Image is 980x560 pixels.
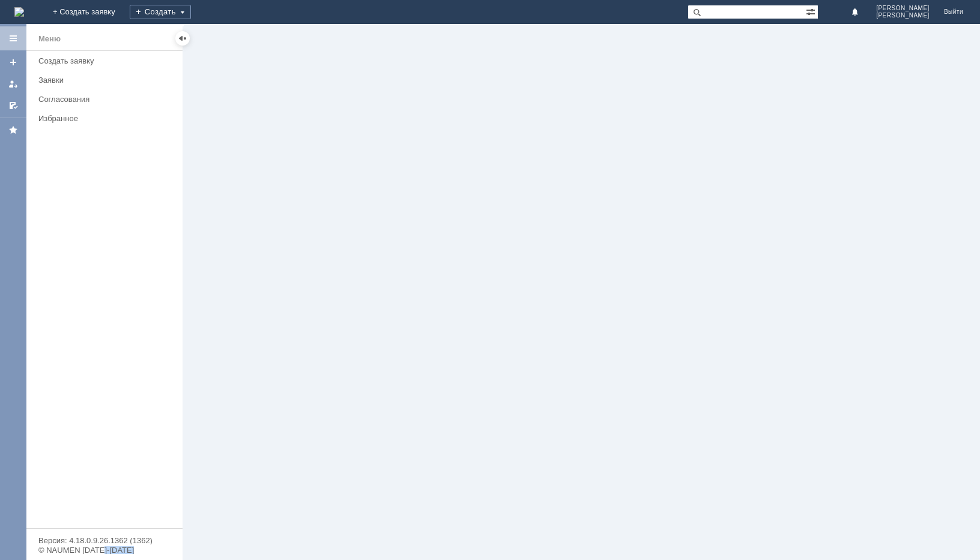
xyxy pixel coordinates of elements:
[175,31,190,46] div: Скрыть меню
[38,76,175,85] div: Заявки
[38,56,175,65] div: Создать заявку
[4,96,23,115] a: Мои согласования
[876,5,930,12] span: [PERSON_NAME]
[34,90,180,109] a: Согласования
[14,7,24,17] a: Перейти на домашнюю страницу
[38,32,61,46] div: Меню
[4,53,23,72] a: Создать заявку
[130,5,191,19] div: Создать
[38,546,171,554] div: © NAUMEN [DATE]-[DATE]
[806,5,818,17] span: Расширенный поиск
[38,114,162,123] div: Избранное
[4,74,23,94] a: Мои заявки
[14,7,24,17] img: logo
[34,52,180,70] a: Создать заявку
[876,12,930,19] span: [PERSON_NAME]
[34,71,180,89] a: Заявки
[38,95,175,104] div: Согласования
[38,537,171,544] div: Версия: 4.18.0.9.26.1362 (1362)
